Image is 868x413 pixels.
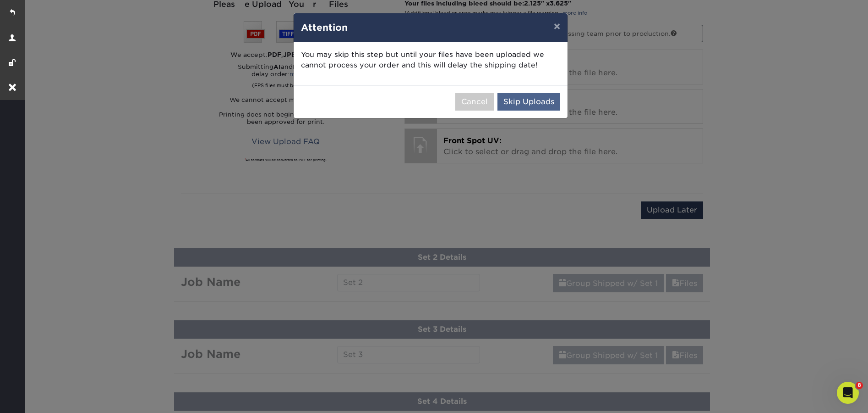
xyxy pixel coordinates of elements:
button: Skip Uploads [497,93,560,111]
h4: Attention [301,21,560,34]
p: You may skip this step but until your files have been uploaded we cannot process your order and t... [301,50,560,71]
button: Cancel [455,93,494,111]
iframe: Intercom live chat [837,382,859,404]
span: 8 [856,382,863,389]
button: × [546,13,568,39]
